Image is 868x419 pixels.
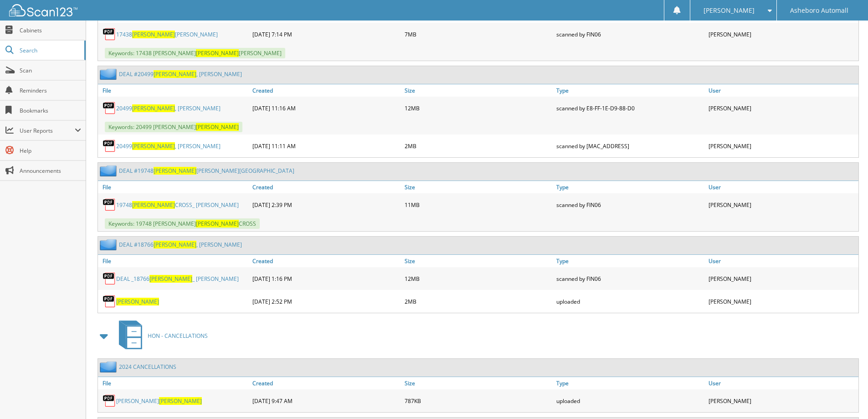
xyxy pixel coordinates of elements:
[116,298,159,305] a: [PERSON_NAME]
[98,255,250,267] a: File
[250,392,402,410] div: [DATE] 9:47 AM
[706,269,858,288] div: [PERSON_NAME]
[149,275,192,283] span: [PERSON_NAME]
[116,31,218,38] a: 17438[PERSON_NAME][PERSON_NAME]
[103,101,116,115] img: PDF.png
[132,201,175,209] span: [PERSON_NAME]
[704,8,755,13] span: [PERSON_NAME]
[706,25,858,43] div: [PERSON_NAME]
[554,269,706,288] div: scanned by FIN06
[402,99,555,117] div: 12MB
[100,165,119,176] img: folder2.png
[98,181,250,193] a: File
[196,123,239,131] span: [PERSON_NAME]
[554,196,706,214] div: scanned by FIN06
[154,70,196,78] span: [PERSON_NAME]
[98,377,250,389] a: File
[706,377,858,389] a: User
[100,361,119,372] img: folder2.png
[706,99,858,117] div: [PERSON_NAME]
[402,292,555,310] div: 2MB
[554,181,706,193] a: Type
[100,239,119,250] img: folder2.png
[706,181,858,193] a: User
[103,198,116,212] img: PDF.png
[20,107,81,114] span: Bookmarks
[100,68,119,80] img: folder2.png
[119,167,294,175] a: DEAL #19748[PERSON_NAME][PERSON_NAME][GEOGRAPHIC_DATA]
[706,392,858,410] div: [PERSON_NAME]
[154,167,196,175] span: [PERSON_NAME]
[402,255,555,267] a: Size
[20,147,81,155] span: Help
[706,137,858,155] div: [PERSON_NAME]
[554,392,706,410] div: uploaded
[119,70,242,78] a: DEAL #20499[PERSON_NAME], [PERSON_NAME]
[103,139,116,153] img: PDF.png
[706,196,858,214] div: [PERSON_NAME]
[148,332,208,340] span: HON - CANCELLATIONS
[554,99,706,117] div: scanned by E8-FF-1E-D9-88-D0
[706,255,858,267] a: User
[402,196,555,214] div: 11MB
[116,201,239,209] a: 19748[PERSON_NAME]CROSS_ [PERSON_NAME]
[250,196,402,214] div: [DATE] 2:39 PM
[105,48,285,58] span: Keywords: 17438 [PERSON_NAME] [PERSON_NAME]
[159,397,202,405] span: [PERSON_NAME]
[9,4,77,16] img: scan123-logo-white.svg
[105,122,242,132] span: Keywords: 20499 [PERSON_NAME]
[554,137,706,155] div: scanned by [MAC_ADDRESS]
[402,181,555,193] a: Size
[250,137,402,155] div: [DATE] 11:11 AM
[196,220,239,228] span: [PERSON_NAME]
[20,26,81,34] span: Cabinets
[250,84,402,97] a: Created
[113,318,208,354] a: HON - CANCELLATIONS
[706,292,858,310] div: [PERSON_NAME]
[402,25,555,43] div: 7MB
[402,392,555,410] div: 787KB
[250,181,402,193] a: Created
[20,127,75,134] span: User Reports
[790,8,848,13] span: Asheboro Automall
[132,31,175,38] span: [PERSON_NAME]
[154,241,196,248] span: [PERSON_NAME]
[103,272,116,285] img: PDF.png
[402,269,555,288] div: 12MB
[119,241,242,248] a: DEAL #18766[PERSON_NAME], [PERSON_NAME]
[116,104,221,112] a: 20499[PERSON_NAME], [PERSON_NAME]
[132,142,175,150] span: [PERSON_NAME]
[116,142,221,150] a: 20499[PERSON_NAME], [PERSON_NAME]
[98,84,250,97] a: File
[250,377,402,389] a: Created
[250,292,402,310] div: [DATE] 2:52 PM
[20,87,81,94] span: Reminders
[103,394,116,408] img: PDF.png
[105,218,260,229] span: Keywords: 19748 [PERSON_NAME] CROSS
[132,104,175,112] span: [PERSON_NAME]
[250,99,402,117] div: [DATE] 11:16 AM
[554,25,706,43] div: scanned by FIN06
[196,49,239,57] span: [PERSON_NAME]
[103,295,116,308] img: PDF.png
[706,84,858,97] a: User
[116,275,239,283] a: DEAL _18766[PERSON_NAME]_ [PERSON_NAME]
[250,25,402,43] div: [DATE] 7:14 PM
[20,67,81,74] span: Scan
[402,84,555,97] a: Size
[554,84,706,97] a: Type
[250,269,402,288] div: [DATE] 1:16 PM
[554,292,706,310] div: uploaded
[116,397,202,405] a: [PERSON_NAME][PERSON_NAME]
[20,167,81,175] span: Announcements
[554,255,706,267] a: Type
[250,255,402,267] a: Created
[402,137,555,155] div: 2MB
[20,47,80,54] span: Search
[554,377,706,389] a: Type
[103,27,116,41] img: PDF.png
[119,363,176,371] a: 2024 CANCELLATIONS
[402,377,555,389] a: Size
